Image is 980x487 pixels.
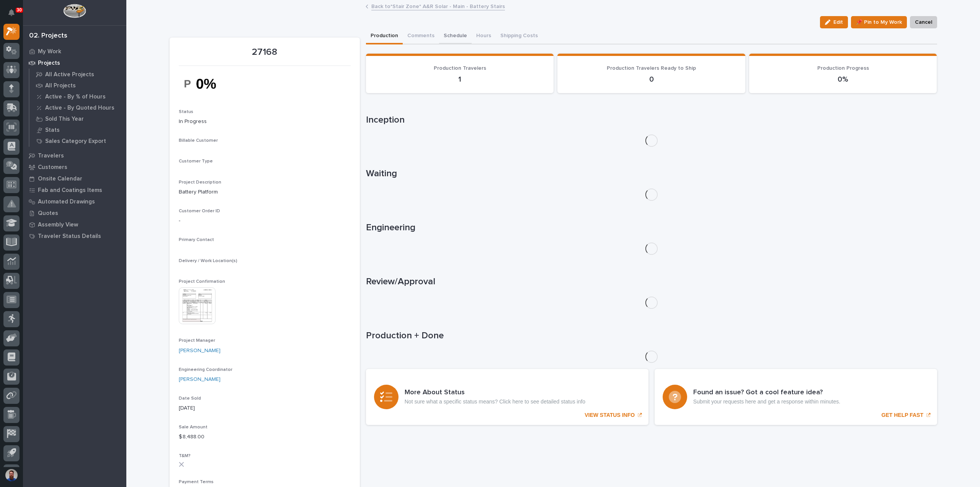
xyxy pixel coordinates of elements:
a: Active - By % of Hours [29,91,126,102]
a: My Work [23,46,126,57]
p: Active - By % of Hours [45,93,106,100]
p: Sold This Year [45,116,84,123]
p: Submit your requests here and get a response within minutes. [693,398,840,405]
p: $ 8,488.00 [179,433,351,441]
button: Edit [820,16,848,28]
a: Onsite Calendar [23,173,126,184]
button: Notifications [3,5,20,21]
span: Edit [833,19,843,26]
span: Project Confirmation [179,279,225,284]
h1: Waiting [366,168,937,179]
button: 📌 Pin to My Work [851,16,907,28]
span: T&M? [179,454,191,458]
p: All Active Projects [45,71,94,78]
p: Projects [38,60,60,67]
p: All Projects [45,82,76,89]
a: VIEW STATUS INFO [366,369,648,425]
button: users-avatar [3,467,20,483]
span: Billable Customer [179,138,218,143]
h1: Engineering [366,222,937,233]
a: All Active Projects [29,69,126,80]
a: Customers [23,161,126,173]
a: Sold This Year [29,113,126,124]
button: Comments [403,28,439,44]
a: Assembly View [23,219,126,230]
p: In Progress [179,118,351,126]
p: Automated Drawings [38,198,95,205]
span: Status [179,110,193,114]
p: Not sure what a specific status means? Click here to see detailed status info [405,398,585,405]
a: All Projects [29,80,126,91]
p: VIEW STATUS INFO [585,412,635,418]
p: Stats [45,127,60,134]
p: 1 [375,75,545,84]
p: 30 [17,7,22,13]
p: Travelers [38,152,64,159]
a: Automated Drawings [23,196,126,207]
span: Delivery / Work Location(s) [179,259,237,263]
button: Schedule [439,28,472,44]
a: Fab and Coatings Items [23,184,126,196]
img: 0HzpmQcWZgpqhmENpEgMmfLkZu5M9NN6PD-fcRTCxh0 [179,71,236,97]
p: 0 [567,75,736,84]
a: [PERSON_NAME] [179,347,220,355]
a: Back to*Stair Zone* A&R Solar - Main - Battery Stairs [371,2,505,10]
a: Sales Category Export [29,136,126,146]
span: Cancel [915,18,932,27]
span: 📌 Pin to My Work [856,18,902,27]
button: Cancel [910,16,937,28]
p: Sales Category Export [45,138,106,145]
div: Notifications30 [10,9,20,21]
p: Active - By Quoted Hours [45,105,114,112]
span: Primary Contact [179,238,214,242]
h1: Inception [366,115,937,126]
h3: More About Status [405,389,585,397]
span: Production Travelers [434,66,486,71]
div: 02. Projects [29,32,67,40]
a: Stats [29,125,126,135]
span: Customer Order ID [179,209,220,213]
a: Projects [23,57,126,69]
button: Production [366,28,403,44]
span: Payment Terms [179,480,214,484]
button: Shipping Costs [496,28,542,44]
span: Customer Type [179,159,213,164]
p: Customers [38,164,67,171]
p: Onsite Calendar [38,175,82,182]
a: Active - By Quoted Hours [29,102,126,113]
span: Production Progress [817,66,869,71]
p: Fab and Coatings Items [38,187,102,194]
span: Project Manager [179,338,215,343]
span: Date Sold [179,396,201,401]
h3: Found an issue? Got a cool feature idea? [693,389,840,397]
a: Travelers [23,150,126,161]
p: 0% [758,75,928,84]
p: - [179,217,351,225]
h1: Review/Approval [366,276,937,287]
p: My Work [38,48,61,55]
a: GET HELP FAST [655,369,937,425]
p: Quotes [38,210,58,217]
img: Workspace Logo [63,4,86,18]
a: [PERSON_NAME] [179,375,220,384]
p: Battery Platform [179,188,351,196]
span: Sale Amount [179,425,207,430]
h1: Production + Done [366,330,937,341]
a: Quotes [23,207,126,219]
p: GET HELP FAST [882,412,923,418]
a: Traveler Status Details [23,230,126,242]
p: [DATE] [179,404,351,412]
button: Hours [472,28,496,44]
p: 27168 [179,47,351,58]
p: Traveler Status Details [38,233,101,240]
span: Engineering Coordinator [179,367,232,372]
span: Production Travelers Ready to Ship [607,66,696,71]
span: Project Description [179,180,221,185]
p: Assembly View [38,221,78,228]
